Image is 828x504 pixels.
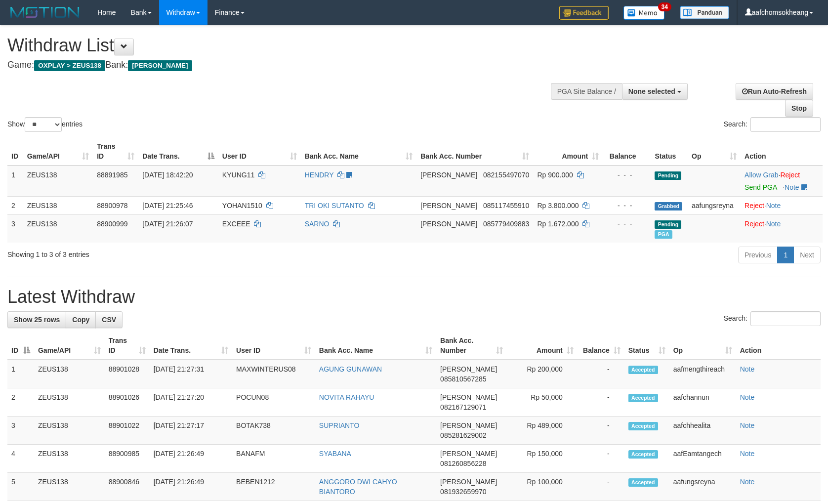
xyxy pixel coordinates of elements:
[745,171,780,179] span: ·
[578,473,624,501] td: -
[578,360,624,388] td: -
[232,360,315,388] td: MAXWINTERUS08
[23,214,93,243] td: ZEUS138
[319,478,397,496] a: ANGGORO DWI CAHYO BIANTORO
[23,196,93,214] td: ZEUS138
[777,247,794,263] a: 1
[688,137,741,166] th: Op: activate to sort column ascending
[745,183,777,191] a: Send PGA
[150,473,232,501] td: [DATE] 21:26:49
[7,246,337,259] div: Showing 1 to 3 of 3 entries
[507,332,578,360] th: Amount: activate to sort column ascending
[25,117,62,132] select: Showentries
[578,417,624,445] td: -
[745,171,778,179] a: Allow Grab
[138,137,218,166] th: Date Trans.: activate to sort column descending
[738,247,778,263] a: Previous
[97,171,127,179] span: 88891985
[741,166,823,197] td: ·
[740,478,755,486] a: Note
[651,137,688,166] th: Status
[628,394,658,402] span: Accepted
[607,170,647,180] div: - - -
[483,202,529,210] span: Copy 085117455910 to clipboard
[218,137,301,166] th: User ID: activate to sort column ascending
[507,388,578,417] td: Rp 50,000
[142,220,193,228] span: [DATE] 21:26:07
[14,316,60,324] span: Show 25 rows
[315,332,436,360] th: Bank Acc. Name: activate to sort column ascending
[305,171,334,179] a: HENDRY
[232,332,315,360] th: User ID: activate to sort column ascending
[551,83,622,100] div: PGA Site Balance /
[658,2,671,11] span: 34
[305,202,364,210] a: TRI OKI SUTANTO
[7,332,34,360] th: ID: activate to sort column descending
[7,36,542,55] h1: Withdraw List
[222,220,250,228] span: EXCEEE
[222,171,254,179] span: KYUNG11
[7,117,83,132] label: Show entries
[628,450,658,459] span: Accepted
[7,473,34,501] td: 5
[420,220,477,228] span: [PERSON_NAME]
[533,137,603,166] th: Amount: activate to sort column ascending
[319,421,359,429] a: SUPRIANTO
[105,388,150,417] td: 88901026
[507,473,578,501] td: Rp 100,000
[622,83,688,100] button: None selected
[105,360,150,388] td: 88901028
[105,417,150,445] td: 88901022
[669,473,736,501] td: aafungsreyna
[655,171,681,180] span: Pending
[440,450,497,458] span: [PERSON_NAME]
[741,196,823,214] td: ·
[440,421,497,429] span: [PERSON_NAME]
[23,137,93,166] th: Game/API: activate to sort column ascending
[669,332,736,360] th: Op: activate to sort column ascending
[34,332,105,360] th: Game/API: activate to sort column ascending
[34,60,105,71] span: OXPLAY > ZEUS138
[97,220,127,228] span: 88900999
[105,473,150,501] td: 88900846
[7,137,23,166] th: ID
[102,316,116,324] span: CSV
[150,445,232,473] td: [DATE] 21:26:49
[416,137,533,166] th: Bank Acc. Number: activate to sort column ascending
[745,220,764,228] a: Reject
[232,417,315,445] td: BOTAK738
[655,220,681,229] span: Pending
[736,83,813,100] a: Run Auto-Refresh
[420,202,477,210] span: [PERSON_NAME]
[7,311,66,328] a: Show 25 rows
[483,220,529,228] span: Copy 085779409883 to clipboard
[669,445,736,473] td: aafEamtangech
[740,421,755,429] a: Note
[507,360,578,388] td: Rp 200,000
[7,388,34,417] td: 2
[440,488,486,496] span: Copy 081932659970 to clipboard
[150,388,232,417] td: [DATE] 21:27:20
[655,202,682,210] span: Grabbed
[95,311,123,328] a: CSV
[780,171,800,179] a: Reject
[785,183,799,191] a: Note
[624,332,669,360] th: Status: activate to sort column ascending
[7,166,23,197] td: 1
[688,196,741,214] td: aafungsreyna
[440,478,497,486] span: [PERSON_NAME]
[440,460,486,467] span: Copy 081260856228 to clipboard
[66,311,96,328] a: Copy
[741,214,823,243] td: ·
[7,5,83,20] img: MOTION_logo.png
[740,365,755,373] a: Note
[150,360,232,388] td: [DATE] 21:27:31
[97,202,127,210] span: 88900978
[628,366,658,374] span: Accepted
[607,201,647,210] div: - - -
[740,450,755,458] a: Note
[578,332,624,360] th: Balance: activate to sort column ascending
[105,445,150,473] td: 88900985
[736,332,821,360] th: Action
[7,287,821,307] h1: Latest Withdraw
